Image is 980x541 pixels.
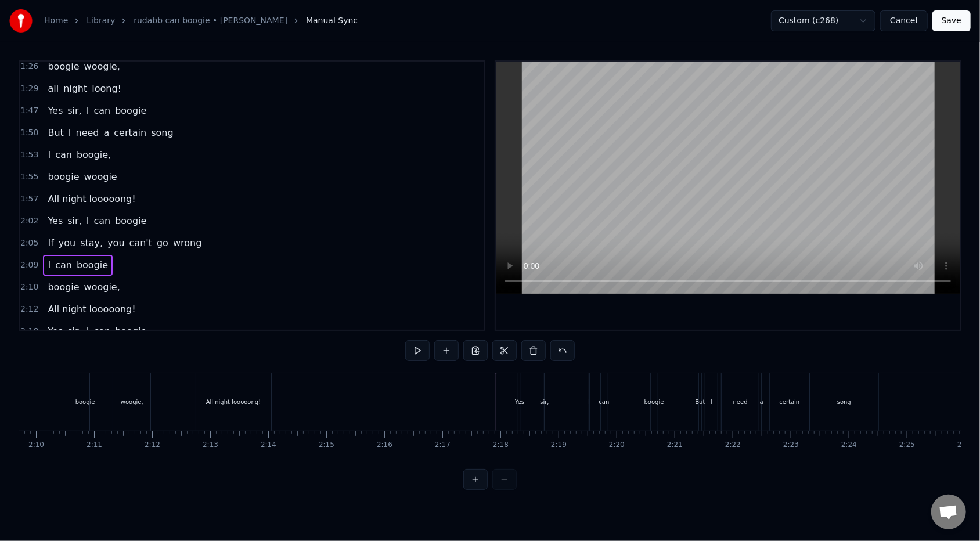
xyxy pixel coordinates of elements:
span: can [92,324,111,338]
span: 1:29 [20,83,38,95]
span: 1:50 [20,127,38,139]
span: 2:09 [20,259,38,271]
img: youka [9,9,33,33]
div: 2:15 [319,441,334,450]
div: All night looooong! [206,398,261,406]
div: I [711,398,712,406]
button: Save [932,10,971,31]
div: 2:22 [725,441,741,450]
span: I [85,324,91,338]
div: 2:14 [261,441,276,450]
div: 2:24 [841,441,857,450]
div: 2:11 [87,441,102,450]
div: 2:16 [377,441,392,450]
span: can't [128,236,153,250]
span: 1:26 [20,61,38,73]
nav: breadcrumb [44,15,358,27]
a: Home [44,15,68,27]
div: 2:20 [609,441,625,450]
div: Yes [515,398,524,406]
span: 2:10 [20,282,38,293]
span: 1:55 [20,171,38,183]
div: 2:26 [957,441,973,450]
span: you [57,236,77,250]
span: woogie, [83,60,121,73]
div: 2:10 [28,441,44,450]
span: stay, [79,236,104,250]
span: 1:57 [20,193,38,205]
span: Yes [46,104,64,117]
span: boogie, [75,148,112,161]
div: boogie [644,398,664,406]
span: 2:12 [20,304,38,315]
span: need [75,126,100,139]
div: 2:19 [551,441,567,450]
div: 2:13 [203,441,218,450]
span: If [46,236,55,250]
div: 2:23 [783,441,799,450]
div: But [695,398,705,406]
div: Open chat [931,495,966,529]
span: 2:18 [20,326,38,337]
span: boogie [46,60,80,73]
span: All night looooong! [46,192,136,205]
span: woogie [83,170,118,183]
span: a [103,126,111,139]
span: boogie [46,280,80,294]
div: 2:21 [667,441,683,450]
span: go [156,236,170,250]
span: you [106,236,125,250]
span: loong! [91,82,123,95]
span: But [46,126,64,139]
div: boogie [75,398,95,406]
div: sir, [540,398,549,406]
span: boogie [114,214,147,228]
span: boogie [75,258,109,272]
div: 2:17 [435,441,451,450]
span: I [46,148,52,161]
div: I [588,398,590,406]
div: certain [780,398,800,406]
span: Manual Sync [306,15,358,27]
span: can [92,214,111,228]
div: 2:25 [899,441,915,450]
span: wrong [172,236,203,250]
span: Yes [46,324,64,338]
span: all [46,82,60,95]
span: boogie [114,104,147,117]
span: I [85,104,91,117]
span: All night looooong! [46,302,136,316]
span: can [54,148,73,161]
span: 2:02 [20,215,38,227]
span: I [85,214,91,228]
span: 2:05 [20,237,38,249]
span: song [150,126,174,139]
span: 1:53 [20,149,38,161]
div: woogie, [121,398,143,406]
span: 1:47 [20,105,38,117]
span: sir, [66,324,82,338]
div: a [760,398,763,406]
span: sir, [66,104,82,117]
span: night [62,82,88,95]
a: rudabb can boogie • [PERSON_NAME] [134,15,287,27]
span: can [92,104,111,117]
div: song [837,398,851,406]
div: 2:12 [145,441,160,450]
span: boogie [114,324,147,338]
a: Library [87,15,115,27]
div: need [733,398,748,406]
span: certain [113,126,147,139]
span: can [54,258,73,272]
span: boogie [46,170,80,183]
span: I [46,258,52,272]
button: Cancel [880,10,927,31]
div: can [599,398,610,406]
div: 2:18 [493,441,509,450]
span: woogie, [83,280,121,294]
span: I [67,126,73,139]
span: sir, [66,214,82,228]
span: Yes [46,214,64,228]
